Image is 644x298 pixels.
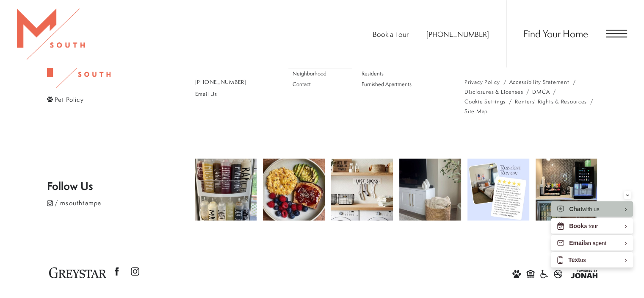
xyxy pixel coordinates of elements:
a: Equal Housing Opportunity and Greystar Fair Housing Statement [526,268,535,278]
a: Greystar logo and Greystar website [49,266,106,279]
div: Main [288,47,421,90]
a: Greystar privacy policy [464,77,500,87]
p: Follow Us [47,181,195,191]
img: Come see what all the hype is about! Get your new home today! #msouthtampa #movenow #thankful #be... [467,159,529,220]
a: Accessibility Statement [509,77,569,87]
a: Go to Furnished Apartments (opens in a new tab) [357,79,421,90]
span: Residents [362,70,384,77]
img: Keep your blankets organized and your space stylish! 🧺 A simple basket brings both function and w... [399,159,461,220]
a: Follow us on Instagram [127,263,144,280]
span: Pet Policy [55,95,84,103]
a: Find Your Home [523,27,588,40]
span: Furnished Apartments [362,81,412,88]
span: Contact [293,81,311,88]
a: Follow us on Facebook [108,263,125,280]
span: / msouthtampa [55,198,102,207]
a: Call Us [195,77,254,87]
button: Open Menu [606,30,627,37]
a: Accessible community and Greystar Fair Housing Statement [540,268,548,278]
a: Greystar DMCA policy [532,87,550,97]
a: Book a Tour [373,29,409,39]
a: Local and State Disclosures and License Information [464,87,523,97]
a: Renters' Rights & Resources [515,97,587,106]
div: Pet Friendly [512,268,521,278]
div: Smoke-Free [554,268,562,278]
a: Website Site Map [464,106,488,116]
span: [PHONE_NUMBER] [195,78,246,86]
span: [PHONE_NUMBER] [426,29,489,39]
a: Follow msouthtampa on Instagram [47,197,195,208]
a: Cookie Settings [464,97,506,106]
a: Go to Residents [357,69,421,79]
a: Go to Neighborhood [288,69,352,79]
img: Keeping it clean and convenient! 🍶💡 Labeled squeeze bottles make condiments easy to grab and keep... [195,159,257,220]
a: Call Us at 813-570-8014 [426,29,489,39]
img: Laundry day just got a little more organized! 🧦✨ A 'lost sock' station keeps those solo socks in ... [331,159,393,220]
a: Email Us [195,89,254,99]
img: Breakfast is the most important meal of the day! 🥞☕ Start your morning off right with something d... [263,159,325,220]
a: Go to Contact [288,79,352,90]
a: View Jonah Digital Agency Website [571,268,597,278]
img: MSouth [17,8,85,59]
img: Happy National Coffee Day!! Come get a cup. #msouthtampa #nationalcoffeday #tistheseason #coffeeo... [536,159,597,220]
span: Neighborhood [293,70,326,77]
